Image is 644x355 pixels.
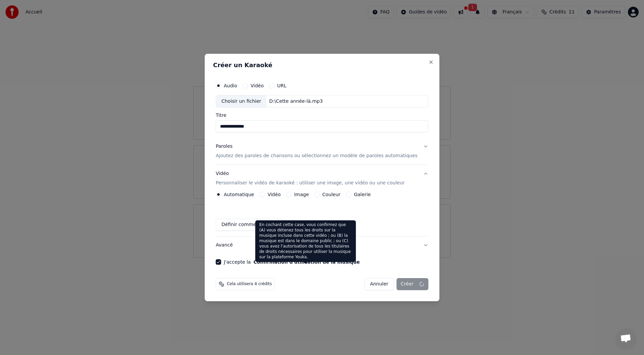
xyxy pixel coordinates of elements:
button: ParolesAjoutez des paroles de chansons ou sélectionnez un modèle de paroles automatiques [216,138,428,165]
button: Annuler [364,278,394,290]
button: J'accepte la [254,260,360,264]
label: Vidéo [251,83,264,88]
p: Personnaliser le vidéo de karaoké : utiliser une image, une vidéo ou une couleur [216,180,405,186]
span: Cela utilisera 4 crédits [227,281,272,287]
button: Avancé [216,236,428,254]
label: Image [294,192,309,197]
h2: Créer un Karaoké [213,62,431,68]
button: Définir comme Prédéfini [216,219,284,231]
label: Vidéo [268,192,281,197]
div: Paroles [216,143,232,150]
label: Galerie [354,192,371,197]
div: En cochant cette case, vous confirmez que (A) vous détenez tous les droits sur la musique incluse... [255,220,356,262]
label: J'accepte la [224,260,360,264]
label: Titre [216,113,428,118]
label: URL [277,83,286,88]
p: Ajoutez des paroles de chansons ou sélectionnez un modèle de paroles automatiques [216,153,418,160]
div: Choisir un fichier [216,95,266,107]
div: VidéoPersonnaliser le vidéo de karaoké : utiliser une image, une vidéo ou une couleur [216,192,428,236]
label: Audio [224,83,237,88]
label: Couleur [322,192,340,197]
div: D:\Cette année-là.mp3 [267,98,326,105]
label: Automatique [224,192,254,197]
div: Vidéo [216,171,405,187]
button: VidéoPersonnaliser le vidéo de karaoké : utiliser une image, une vidéo ou une couleur [216,165,428,192]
